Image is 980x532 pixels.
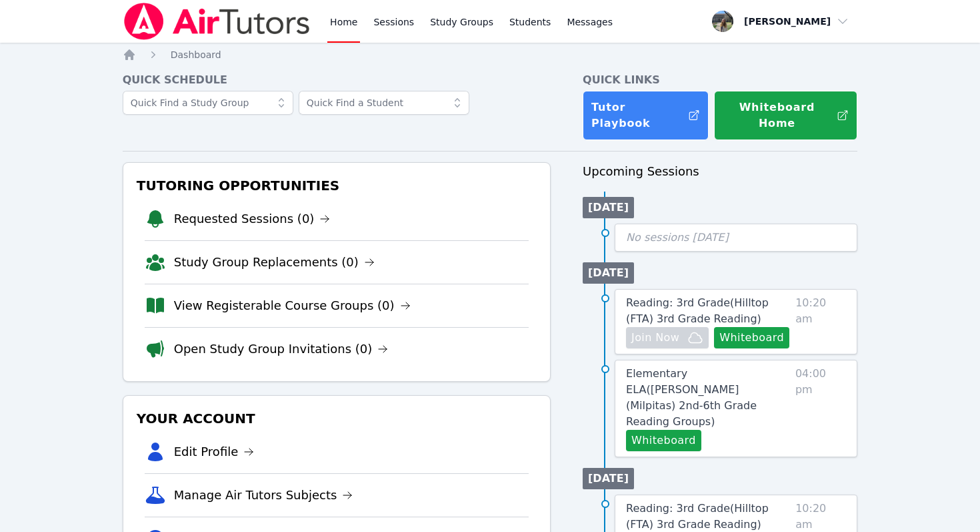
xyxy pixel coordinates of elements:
span: Messages [567,15,613,29]
a: Edit Profile [174,443,255,461]
span: No sessions [DATE] [626,231,729,244]
li: [DATE] [583,197,634,218]
h4: Quick Schedule [123,72,551,88]
a: Elementary ELA([PERSON_NAME] (Milpitas) 2nd-6th Grade Reading Groups) [626,366,790,430]
li: [DATE] [583,468,634,489]
span: Dashboard [171,49,221,60]
a: Study Group Replacements (0) [174,253,375,272]
h4: Quick Links [583,72,857,88]
span: Elementary ELA ( [PERSON_NAME] (Milpitas) 2nd-6th Grade Reading Groups ) [626,367,757,428]
button: Whiteboard Home [714,91,857,140]
span: Reading: 3rd Grade ( Hilltop (FTA) 3rd Grade Reading ) [626,502,769,531]
a: View Registerable Course Groups (0) [174,296,411,315]
input: Quick Find a Student [299,91,469,115]
span: 04:00 pm [795,366,846,451]
a: Requested Sessions (0) [174,210,331,228]
nav: Breadcrumb [123,48,858,61]
li: [DATE] [583,262,634,284]
h3: Tutoring Opportunities [134,174,539,198]
button: Whiteboard [714,327,789,348]
button: Whiteboard [626,430,701,451]
h3: Upcoming Sessions [583,162,857,181]
a: Dashboard [171,48,221,61]
input: Quick Find a Study Group [123,91,293,115]
a: Open Study Group Invitations (0) [174,340,389,358]
button: Join Now [626,327,709,348]
span: Join Now [631,330,679,346]
a: Tutor Playbook [583,91,709,140]
span: Reading: 3rd Grade ( Hilltop (FTA) 3rd Grade Reading ) [626,296,769,325]
span: 10:20 am [795,295,846,348]
img: Air Tutors [123,3,311,40]
a: Reading: 3rd Grade(Hilltop (FTA) 3rd Grade Reading) [626,295,790,327]
a: Manage Air Tutors Subjects [174,486,353,505]
h3: Your Account [134,407,539,431]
